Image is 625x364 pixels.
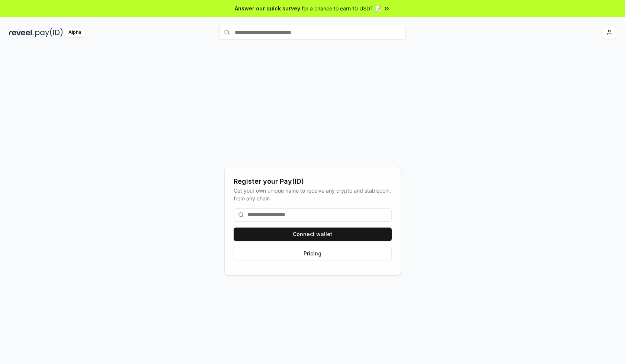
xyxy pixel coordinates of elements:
[64,28,85,37] div: Alpha
[35,28,63,37] img: pay_id
[234,228,392,241] button: Connect wallet
[234,176,392,187] div: Register your Pay(ID)
[302,4,381,12] span: for a chance to earn 10 USDT 📝
[9,28,34,37] img: reveel_dark
[234,247,392,260] button: Pricing
[235,4,300,12] span: Answer our quick survey
[234,187,392,202] div: Get your own unique name to receive any crypto and stablecoin, from any chain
